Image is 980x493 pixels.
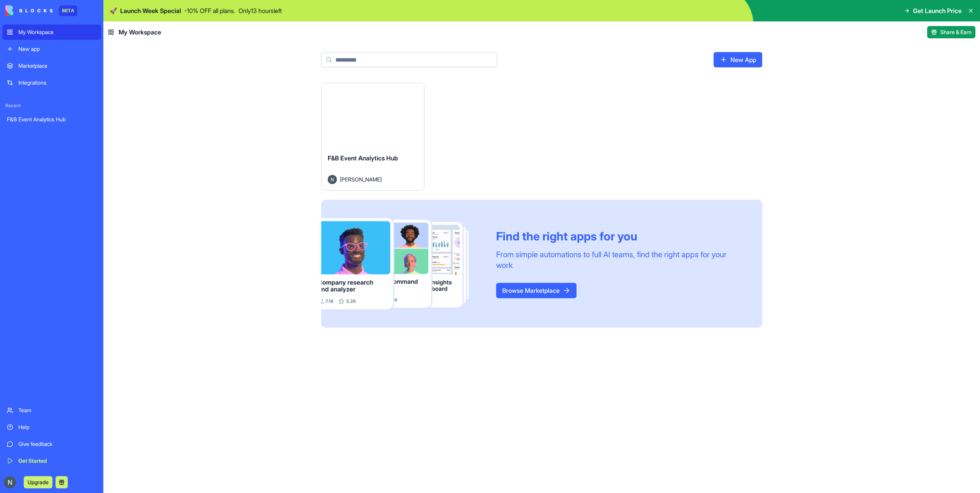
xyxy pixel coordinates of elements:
[496,249,744,271] div: From simple automations to full AI teams, find the right apps for your work
[5,5,53,16] img: logo
[2,103,101,109] span: Recent
[321,218,484,310] img: Frame_181_egmpey.png
[2,41,101,57] a: New app
[24,476,52,488] button: Upgrade
[18,406,96,414] div: Team
[18,62,96,70] div: Marketplace
[184,6,235,15] p: - 10 % OFF all plans.
[2,420,101,435] a: Help
[927,26,975,38] button: Share & Earn
[2,58,101,73] a: Marketplace
[119,28,161,37] span: My Workspace
[4,476,16,488] img: ACg8ocL1vD7rAQ2IFbhM59zu4LmKacefKTco8m5b5FOE3v_IX66Kcw=s96-c
[24,478,52,486] a: Upgrade
[59,5,77,16] div: BETA
[328,175,337,184] img: Avatar
[18,423,96,431] div: Help
[18,440,96,448] div: Give feedback
[340,175,382,183] span: [PERSON_NAME]
[714,52,762,67] a: New App
[2,75,101,90] a: Integrations
[120,6,181,15] span: Launch Week Special
[2,112,101,127] a: F&B Event Analytics Hub
[18,45,96,53] div: New app
[18,457,96,465] div: Get Started
[940,28,972,36] span: Share & Earn
[496,283,577,298] a: Browse Marketplace
[7,116,96,123] div: F&B Event Analytics Hub
[321,83,425,191] a: F&B Event Analytics HubAvatar[PERSON_NAME]
[2,436,101,452] a: Give feedback
[5,5,77,16] a: BETA
[109,6,117,15] span: 🚀
[2,24,101,40] a: My Workspace
[2,403,101,418] a: Team
[18,79,96,87] div: Integrations
[328,154,398,162] span: F&B Event Analytics Hub
[18,28,96,36] div: My Workspace
[496,229,744,243] div: Find the right apps for you
[238,6,282,15] p: Only 13 hours left
[2,453,101,469] a: Get Started
[913,6,962,15] span: Get Launch Price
